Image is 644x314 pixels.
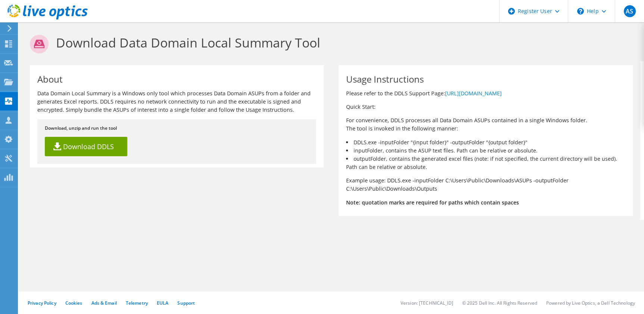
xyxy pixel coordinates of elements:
[126,300,148,306] a: Telemetry
[346,75,621,84] h1: Usage Instructions
[28,300,56,306] a: Privacy Policy
[157,300,168,306] a: EULA
[346,155,625,171] li: outputFolder, contains the generated excel files (note: if not specified, the current directory w...
[346,103,625,111] p: Quick Start:
[37,75,312,84] h1: About
[91,300,117,306] a: Ads & Email
[177,300,195,306] a: Support
[546,300,635,306] li: Powered by Live Optics, a Dell Technology
[45,124,309,132] p: Download, unzip and run the tool
[346,116,625,133] p: For convenience, DDLS processes all Data Domain ASUPs contained in a single Windows folder. The t...
[30,35,629,53] h1: Download Data Domain Local Summary Tool
[65,300,83,306] a: Cookies
[346,138,625,147] li: DDLS.exe -inputFolder "{input folder}" -outputFolder "{output folder}"
[577,8,584,15] svg: \n
[45,137,127,156] a: Download DDLS
[346,199,519,206] b: Note: quotation marks are required for paths which contain spaces
[462,300,537,306] li: © 2025 Dell Inc. All Rights Reserved
[346,89,625,98] p: Please refer to the DDLS Support Page:
[346,176,625,193] p: Example usage: DDLS.exe -inputFolder C:\Users\Public\Downloads\ASUPs -outputFolder C:\Users\Publi...
[445,90,502,97] a: [URL][DOMAIN_NAME]
[401,300,453,306] li: Version: [TECHNICAL_ID]
[346,147,625,155] li: inputFolder, contains the ASUP text files. Path can be relative or absolute.
[624,5,636,17] span: AS
[37,89,316,114] p: Data Domain Local Summary is a Windows only tool which processes Data Domain ASUPs from a folder ...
